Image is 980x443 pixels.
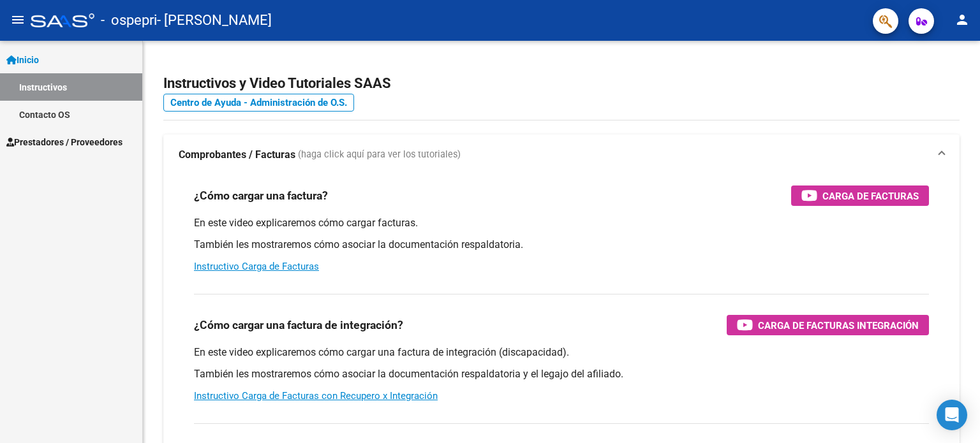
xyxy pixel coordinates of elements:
button: Carga de Facturas Integración [727,315,929,335]
mat-icon: person [954,12,970,27]
a: Instructivo Carga de Facturas [194,261,319,272]
span: - ospepri [101,6,157,34]
h2: Instructivos y Video Tutoriales SAAS [163,71,960,96]
p: También les mostraremos cómo asociar la documentación respaldatoria. [194,238,929,252]
div: Open Intercom Messenger [937,400,967,430]
span: Carga de Facturas Integración [758,317,919,333]
span: Prestadores / Proveedores [6,135,122,149]
p: En este video explicaremos cómo cargar facturas. [194,216,929,230]
h3: ¿Cómo cargar una factura? [194,187,328,205]
span: - [PERSON_NAME] [157,6,272,34]
a: Instructivo Carga de Facturas con Recupero x Integración [194,390,438,402]
p: También les mostraremos cómo asociar la documentación respaldatoria y el legajo del afiliado. [194,367,929,381]
h3: ¿Cómo cargar una factura de integración? [194,316,403,334]
span: Inicio [6,53,39,67]
strong: Comprobantes / Facturas [179,148,295,162]
span: Carga de Facturas [822,188,919,204]
a: Centro de Ayuda - Administración de O.S. [163,94,354,112]
span: (haga click aquí para ver los tutoriales) [298,148,461,162]
button: Carga de Facturas [791,185,929,206]
mat-expansion-panel-header: Comprobantes / Facturas (haga click aquí para ver los tutoriales) [163,134,960,175]
mat-icon: menu [10,12,26,27]
p: En este video explicaremos cómo cargar una factura de integración (discapacidad). [194,345,929,359]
